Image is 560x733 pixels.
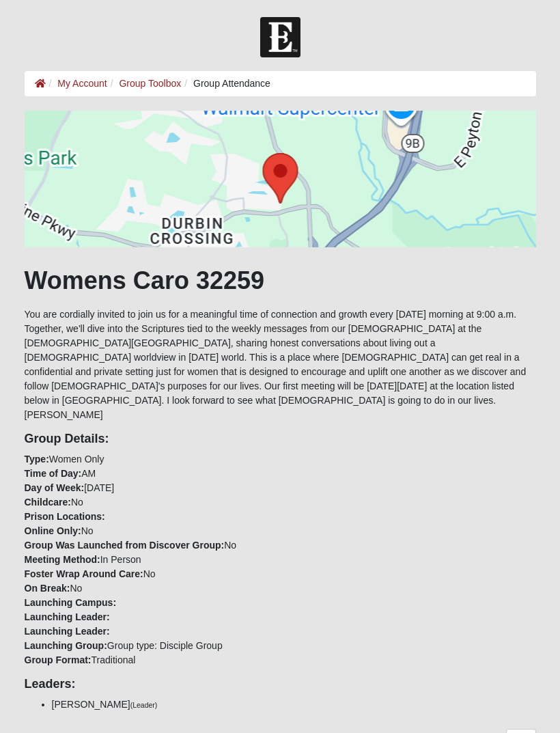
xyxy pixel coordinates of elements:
h4: Leaders: [25,677,536,692]
strong: Meeting Method: [25,554,100,565]
li: [PERSON_NAME] [52,697,536,712]
strong: Type: [25,454,49,465]
strong: Prison Locations: [25,511,105,522]
small: (Leader) [130,701,158,709]
h1: Womens Caro 32259 [25,266,536,295]
strong: Group Was Launched from Discover Group: [25,540,225,551]
a: My Account [57,78,107,89]
strong: Childcare: [25,497,71,508]
strong: Launching Leader: [25,611,110,622]
strong: Online Only: [25,525,81,536]
h4: Group Details: [25,432,536,447]
strong: Launching Group: [25,640,107,651]
strong: Day of Week: [25,482,85,493]
strong: On Break: [25,583,70,594]
a: Group Toolbox [119,78,181,89]
strong: Launching Leader: [25,626,110,637]
strong: Time of Day: [25,468,82,479]
strong: Group Format: [25,654,92,665]
strong: Launching Campus: [25,597,117,608]
img: Church of Eleven22 Logo [260,17,300,57]
li: Group Attendance [181,77,270,91]
strong: Foster Wrap Around Care: [25,568,143,579]
div: Women Only AM [DATE] No No No In Person No No Group type: Disciple Group Traditional [14,432,546,668]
